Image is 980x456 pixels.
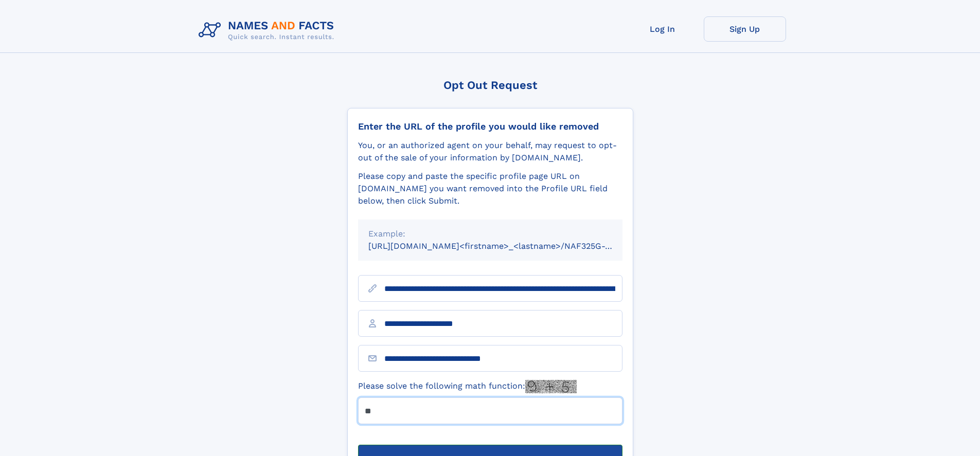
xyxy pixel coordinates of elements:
div: You, or an authorized agent on your behalf, may request to opt-out of the sale of your informatio... [358,139,622,164]
div: Example: [368,228,612,240]
label: Please solve the following math function: [358,380,577,393]
div: Opt Out Request [347,79,633,92]
small: [URL][DOMAIN_NAME]<firstname>_<lastname>/NAF325G-xxxxxxxx [368,241,642,251]
div: Enter the URL of the profile you would like removed [358,121,622,132]
img: Logo Names and Facts [194,16,343,44]
a: Sign Up [704,16,786,42]
a: Log In [621,16,704,42]
div: Please copy and paste the specific profile page URL on [DOMAIN_NAME] you want removed into the Pr... [358,170,622,207]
